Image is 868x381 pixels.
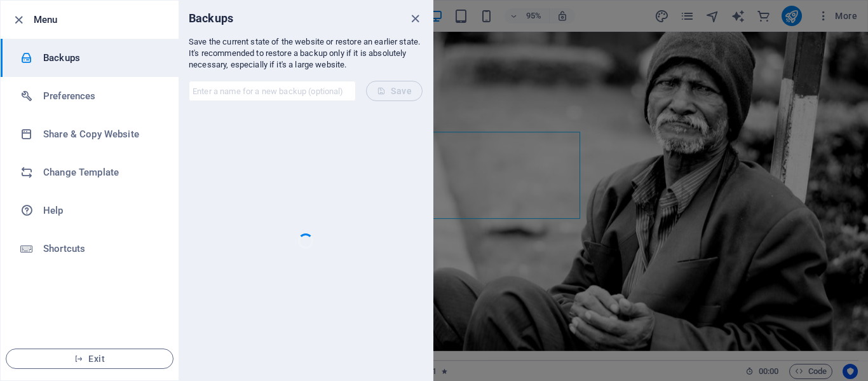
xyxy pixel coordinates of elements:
h6: Backups [43,50,161,66]
h6: Shortcuts [43,241,161,256]
h6: Help [43,203,161,218]
a: Help [1,191,179,230]
h6: Backups [189,11,233,26]
input: Enter a name for a new backup (optional) [189,81,356,101]
h6: Preferences [43,88,161,104]
span: Exit [17,354,163,364]
h6: Menu [34,12,168,27]
p: Save the current state of the website or restore an earlier state. It's recommended to restore a ... [189,36,423,71]
button: Exit [6,349,173,369]
button: close [407,11,423,26]
h6: Change Template [43,165,161,180]
h6: Share & Copy Website [43,127,161,142]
